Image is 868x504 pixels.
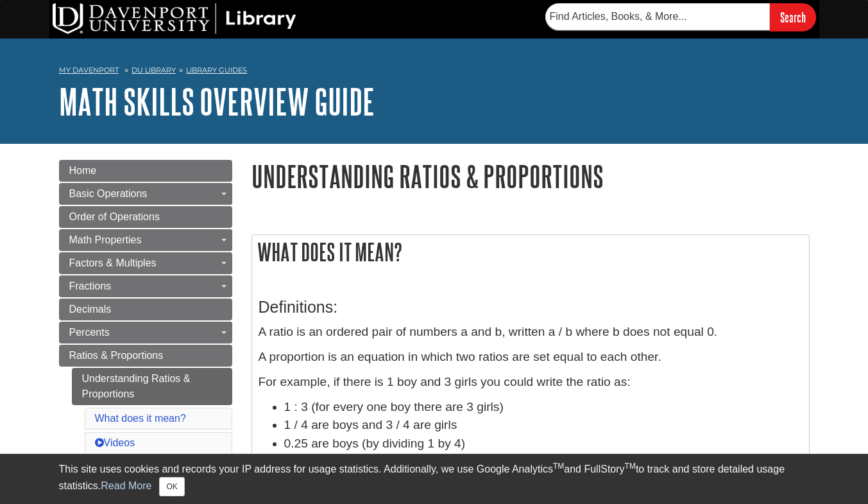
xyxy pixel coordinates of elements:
[284,398,803,417] li: 1 : 3 (for every one boy there are 3 girls)
[53,3,296,34] img: DU Library
[59,229,232,251] a: Math Properties
[59,82,375,121] a: Math Skills Overview Guide
[284,416,803,435] li: 1 / 4 are boys and 3 / 4 are girls
[95,413,186,424] a: What does it mean?
[59,206,232,228] a: Order of Operations
[69,257,157,268] span: Factors & Multiples
[186,65,247,74] a: Library Guides
[59,462,810,496] div: This site uses cookies and records your IP address for usage statistics. Additionally, we use Goo...
[69,350,164,361] span: Ratios & Proportions
[69,188,148,199] span: Basic Operations
[59,65,119,76] a: My Davenport
[59,62,810,82] nav: breadcrumb
[625,462,636,471] sup: TM
[59,160,232,182] a: Home
[69,281,112,291] span: Fractions
[59,252,232,274] a: Factors & Multiples
[770,3,816,31] input: Search
[101,480,151,491] a: Read More
[284,435,803,453] li: 0.25 are boys (by dividing 1 by 4)
[69,234,142,245] span: Math Properties
[259,298,803,317] h3: Definitions:
[553,462,564,471] sup: TM
[72,368,232,405] a: Understanding Ratios & Proportions
[545,3,816,31] form: Searches DU Library's articles, books, and more
[259,323,803,342] p: A ratio is an ordered pair of numbers a and b, written a / b where b does not equal 0.
[59,299,232,320] a: Decimals
[252,235,809,269] h2: What does it mean?
[95,437,135,448] a: Videos
[59,345,232,367] a: Ratios & Proportions
[59,322,232,343] a: Percents
[545,3,770,30] input: Find Articles, Books, & More...
[69,165,97,176] span: Home
[132,65,176,74] a: DU Library
[251,160,810,193] h1: Understanding Ratios & Proportions
[159,477,184,496] button: Close
[59,183,232,205] a: Basic Operations
[69,327,110,338] span: Percents
[69,304,112,315] span: Decimals
[69,211,160,222] span: Order of Operations
[259,348,803,367] p: A proportion is an equation in which two ratios are set equal to each other.
[259,373,803,392] p: For example, if there is 1 boy and 3 girls you could write the ratio as:
[59,275,232,297] a: Fractions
